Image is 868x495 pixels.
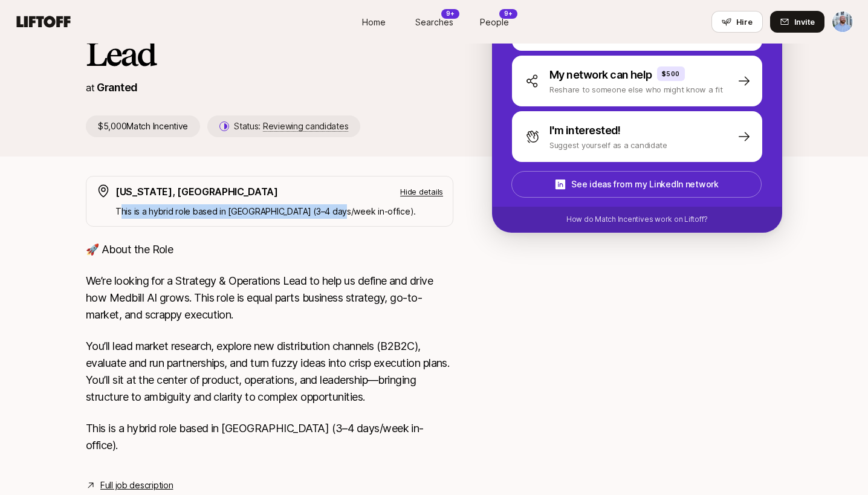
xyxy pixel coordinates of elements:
img: Taft Love [832,11,853,32]
span: Reviewing candidates [263,121,348,132]
button: Hire [711,11,763,33]
p: Hide details [400,186,443,198]
p: Status: [234,119,348,134]
a: Searches9+ [404,11,464,33]
p: Reshare to someone else who might know a fit [549,83,723,95]
p: 🚀 About the Role [86,241,453,258]
a: Granted [97,81,137,94]
p: This is a hybrid role based in [GEOGRAPHIC_DATA] (3–4 days/week in-office). [115,204,443,219]
a: People9+ [464,11,525,33]
span: Home [362,16,386,28]
p: This is a hybrid role based in [GEOGRAPHIC_DATA] (3–4 days/week in-office). [86,420,453,454]
button: Invite [770,11,824,33]
span: Hire [736,16,753,28]
p: You’ll lead market research, explore new distribution channels (B2B2C), evaluate and run partners... [86,338,453,406]
p: [US_STATE], [GEOGRAPHIC_DATA] [115,184,278,199]
button: See ideas from my LinkedIn network [511,171,762,198]
p: My network can help [549,66,652,83]
p: $5,000 Match Incentive [86,115,200,137]
p: We’re looking for a Strategy & Operations Lead to help us define and drive how Medbill AI grows. ... [86,273,453,323]
p: See ideas from my LinkedIn network [571,177,718,192]
span: People [480,16,509,28]
p: at [86,80,94,95]
span: Searches [415,16,453,28]
p: 9+ [504,9,513,18]
a: Home [343,11,404,33]
p: 9+ [446,9,455,18]
button: Taft Love [832,11,853,33]
p: How do Match Incentives work on Liftoff? [566,214,708,225]
p: $500 [662,69,680,79]
a: Full job description [100,478,173,493]
span: Invite [794,16,815,28]
p: Suggest yourself as a candidate [549,139,667,151]
p: I'm interested! [549,122,621,139]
